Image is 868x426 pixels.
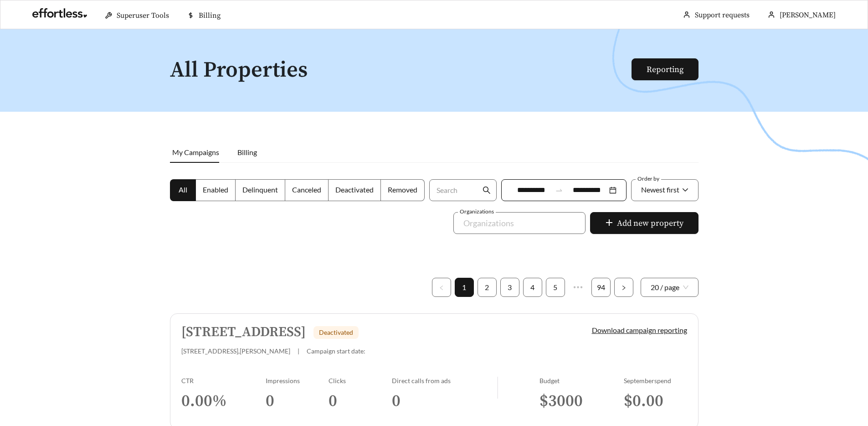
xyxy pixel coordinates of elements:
[432,278,451,297] button: left
[539,377,624,384] div: Budget
[592,326,687,334] a: Download campaign reporting
[266,391,329,411] h3: 0
[641,185,679,194] span: Newest first
[392,377,497,384] div: Direct calls from ads
[478,278,497,297] li: 2
[539,391,624,411] h3: $ 3000
[614,278,633,297] button: right
[172,148,219,156] span: My Campaigns
[199,11,221,20] span: Billing
[455,278,473,296] a: 1
[524,278,542,296] a: 4
[181,325,306,340] h5: [STREET_ADDRESS]
[266,377,329,384] div: Impressions
[203,185,228,194] span: Enabled
[181,377,266,384] div: CTR
[605,218,613,229] span: plus
[501,278,519,296] a: 3
[500,278,519,297] li: 3
[181,347,290,355] span: [STREET_ADDRESS] , [PERSON_NAME]
[555,186,563,194] span: swap-right
[592,278,610,296] a: 94
[641,278,699,297] div: Page Size
[483,186,491,194] span: search
[242,185,278,194] span: Delinquent
[329,377,392,384] div: Clicks
[621,285,627,291] span: right
[651,278,688,296] span: 20 / page
[497,377,498,399] img: line
[555,186,563,194] span: to
[591,278,611,297] li: 94
[617,217,683,229] span: Add new property
[179,185,187,194] span: All
[624,391,687,411] h3: $ 0.00
[546,278,565,296] a: 5
[307,347,365,355] span: Campaign start date:
[590,212,699,234] button: plusAdd new property
[298,347,299,355] span: |
[181,391,266,411] h3: 0.00 %
[478,278,496,296] a: 2
[319,328,353,336] span: Deactivated
[546,278,565,297] li: 5
[117,11,169,20] span: Superuser Tools
[335,185,374,194] span: Deactivated
[292,185,321,194] span: Canceled
[392,391,497,411] h3: 0
[329,391,392,411] h3: 0
[624,377,687,384] div: September spend
[439,285,444,291] span: left
[455,278,474,297] li: 1
[780,10,836,20] span: [PERSON_NAME]
[614,278,633,297] li: Next Page
[432,278,451,297] li: Previous Page
[695,10,750,20] a: Support requests
[523,278,542,297] li: 4
[569,278,588,297] li: Next 5 Pages
[569,278,588,297] span: •••
[388,185,417,194] span: Removed
[237,148,257,156] span: Billing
